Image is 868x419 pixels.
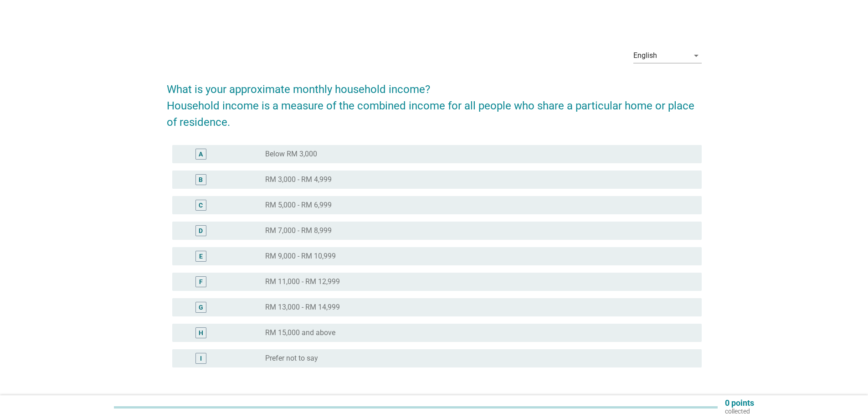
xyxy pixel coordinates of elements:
h2: What is your approximate monthly household income? Household income is a measure of the combined ... [167,72,702,130]
label: RM 15,000 and above [265,328,335,337]
div: I [200,354,202,363]
div: English [633,52,657,60]
label: RM 3,000 - RM 4,999 [265,175,332,184]
div: B [199,175,203,185]
div: E [199,252,203,261]
label: RM 13,000 - RM 14,999 [265,303,340,312]
label: RM 9,000 - RM 10,999 [265,252,336,261]
label: RM 7,000 - RM 8,999 [265,226,332,235]
p: 0 points [725,399,754,407]
p: collected [725,407,754,415]
label: RM 11,000 - RM 12,999 [265,277,340,286]
div: G [199,303,203,312]
div: C [199,201,203,210]
i: arrow_drop_down [691,50,702,61]
div: D [199,226,203,236]
label: Below RM 3,000 [265,150,317,159]
label: RM 5,000 - RM 6,999 [265,201,332,210]
div: A [199,150,203,159]
div: H [199,328,203,338]
label: Prefer not to say [265,354,318,363]
div: F [199,277,203,287]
